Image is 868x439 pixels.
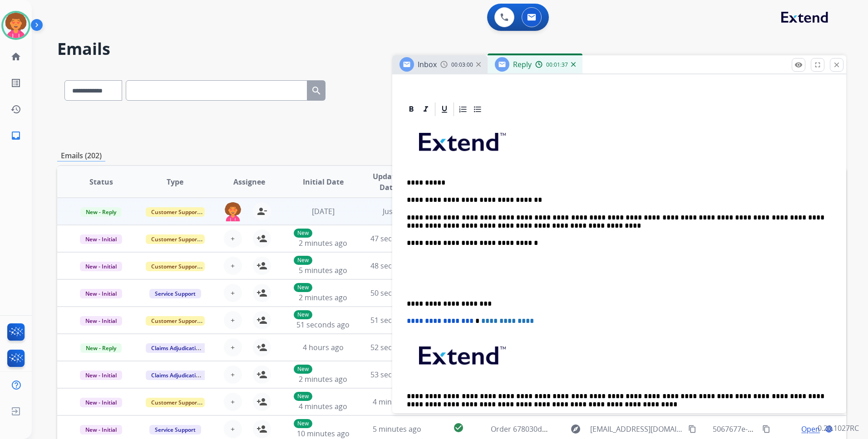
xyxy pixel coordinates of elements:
[80,262,122,271] span: New - Initial
[471,102,484,116] div: Bullet List
[10,78,21,88] mat-icon: list_alt
[418,59,437,69] span: Inbox
[167,176,183,187] span: Type
[256,233,267,244] mat-icon: person_add
[10,130,21,141] mat-icon: inbox
[146,207,205,217] span: Customer Support
[419,102,433,116] div: Italic
[713,424,851,434] span: 5067677e-8076-4869-a3ef-a3eba6b98c78
[294,419,312,428] p: New
[688,425,696,433] mat-icon: content_copy
[299,374,347,384] span: 2 minutes ago
[370,370,424,380] span: 53 seconds ago
[794,61,803,69] mat-icon: remove_red_eye
[299,401,347,411] span: 4 minutes ago
[513,59,532,69] span: Reply
[294,365,312,374] p: New
[231,396,235,407] span: +
[438,102,451,116] div: Underline
[146,371,208,380] span: Claims Adjudication
[224,366,242,384] button: +
[80,371,122,380] span: New - Initial
[491,424,650,434] span: Order 678030d8-1f83-4a80-ad2e-8f948cb19318
[231,260,235,271] span: +
[303,176,344,187] span: Initial Date
[383,206,412,216] span: Just now
[80,234,122,244] span: New - Initial
[256,315,267,326] mat-icon: person_add
[146,398,205,407] span: Customer Support
[256,424,267,434] mat-icon: person_add
[224,311,242,329] button: +
[570,424,581,434] mat-icon: explore
[231,315,235,326] span: +
[370,342,424,352] span: 52 seconds ago
[256,342,267,353] mat-icon: person_add
[294,392,312,401] p: New
[299,293,347,302] span: 2 minutes ago
[453,422,464,433] mat-icon: check_circle
[256,288,267,298] mat-icon: person_add
[80,425,122,434] span: New - Initial
[231,342,235,353] span: +
[818,423,859,434] p: 0.20.1027RC
[368,171,409,193] span: Updated Date
[80,343,122,353] span: New - Reply
[146,343,208,353] span: Claims Adjudication
[146,234,205,244] span: Customer Support
[224,257,242,275] button: +
[256,396,267,407] mat-icon: person_add
[224,229,242,248] button: +
[370,315,424,325] span: 51 seconds ago
[451,61,473,68] span: 00:03:00
[801,424,820,434] span: Open
[590,424,683,434] span: [EMAIL_ADDRESS][DOMAIN_NAME]
[370,288,424,298] span: 50 seconds ago
[370,261,424,271] span: 48 seconds ago
[294,256,312,265] p: New
[373,397,421,407] span: 4 minutes ago
[224,393,242,411] button: +
[456,102,470,116] div: Ordered List
[80,207,122,217] span: New - Reply
[833,61,841,69] mat-icon: close
[256,369,267,380] mat-icon: person_add
[303,342,344,352] span: 4 hours ago
[294,310,312,319] p: New
[231,233,235,244] span: +
[297,429,350,439] span: 10 minutes ago
[149,425,201,434] span: Service Support
[404,102,418,116] div: Bold
[80,398,122,407] span: New - Initial
[370,234,424,244] span: 47 seconds ago
[814,61,822,69] mat-icon: fullscreen
[3,13,29,38] img: avatar
[311,85,322,96] mat-icon: search
[762,425,770,433] mat-icon: content_copy
[231,288,235,298] span: +
[256,206,267,217] mat-icon: person_remove
[233,176,265,187] span: Assignee
[224,284,242,302] button: +
[299,238,347,248] span: 2 minutes ago
[231,424,235,434] span: +
[80,316,122,326] span: New - Initial
[57,150,105,161] p: Emails (202)
[146,262,205,271] span: Customer Support
[224,202,242,221] img: agent-avatar
[89,176,113,187] span: Status
[231,369,235,380] span: +
[80,289,122,298] span: New - Initial
[224,338,242,356] button: +
[373,424,421,434] span: 5 minutes ago
[294,229,312,238] p: New
[57,40,846,58] h2: Emails
[256,260,267,271] mat-icon: person_add
[294,283,312,292] p: New
[146,316,205,326] span: Customer Support
[296,320,350,330] span: 51 seconds ago
[10,104,21,115] mat-icon: history
[312,206,335,216] span: [DATE]
[10,51,21,62] mat-icon: home
[224,420,242,438] button: +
